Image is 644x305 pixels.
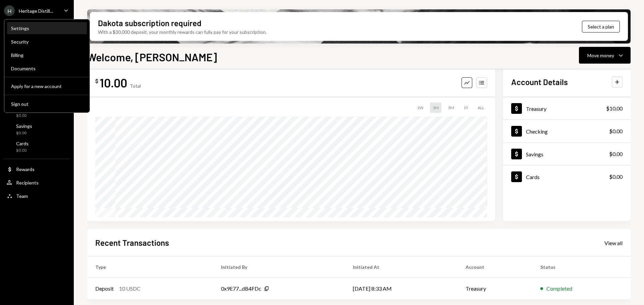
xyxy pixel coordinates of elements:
[458,256,532,278] th: Account
[16,141,29,146] div: Cards
[7,49,87,61] a: Billing
[587,52,614,59] div: Move money
[526,105,546,112] div: Treasury
[16,180,39,185] div: Recipients
[532,256,631,278] th: Status
[604,240,623,246] div: View all
[7,35,87,48] a: Security
[16,130,32,136] div: $0.00
[119,285,141,293] div: 10 USDC
[16,166,35,172] div: Rewards
[16,148,29,153] div: $0.00
[7,62,87,74] a: Documents
[16,123,32,129] div: Savings
[4,121,70,137] a: Savings$0.00
[11,66,83,71] div: Documents
[95,78,98,84] div: $
[579,47,631,64] button: Move money
[95,237,169,248] h2: Recent Transactions
[11,101,83,107] div: Sign out
[11,52,83,58] div: Billing
[4,190,70,202] a: Team
[503,165,631,188] a: Cards$0.00
[546,285,572,293] div: Completed
[11,25,83,31] div: Settings
[503,97,631,120] a: Treasury$10.00
[7,80,87,92] button: Apply for a new account
[526,128,548,135] div: Checking
[130,83,141,89] div: Total
[4,5,15,16] div: H
[604,239,623,246] a: View all
[4,139,70,155] a: Cards$0.00
[11,83,83,89] div: Apply for a new account
[7,22,87,34] a: Settings
[445,102,457,113] div: 3M
[98,17,201,28] div: Dakota subscription required
[19,8,53,14] div: Heritage Distill...
[458,278,532,299] td: Treasury
[609,150,623,158] div: $0.00
[606,104,623,112] div: $10.00
[414,102,426,113] div: 1W
[7,98,87,110] button: Sign out
[582,21,620,32] button: Select a plan
[100,75,127,90] div: 10.00
[461,102,471,113] div: 1Y
[430,102,441,113] div: 1M
[503,143,631,165] a: Savings$0.00
[87,256,213,278] th: Type
[16,193,28,199] div: Team
[503,120,631,142] a: Checking$0.00
[4,163,70,175] a: Rewards
[526,174,540,180] div: Cards
[16,113,36,119] div: $0.00
[87,50,217,64] h1: Welcome, [PERSON_NAME]
[221,285,261,293] div: 0x9E77...dB4FDc
[98,28,267,35] div: With a $30,000 deposit, your monthly rewards can fully pay for your subscription.
[511,76,568,87] h2: Account Details
[345,278,458,299] td: [DATE] 8:33 AM
[609,127,623,135] div: $0.00
[609,173,623,181] div: $0.00
[4,176,70,188] a: Recipients
[526,151,543,157] div: Savings
[213,256,345,278] th: Initiated By
[95,285,114,293] div: Deposit
[475,102,487,113] div: ALL
[345,256,458,278] th: Initiated At
[11,39,83,45] div: Security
